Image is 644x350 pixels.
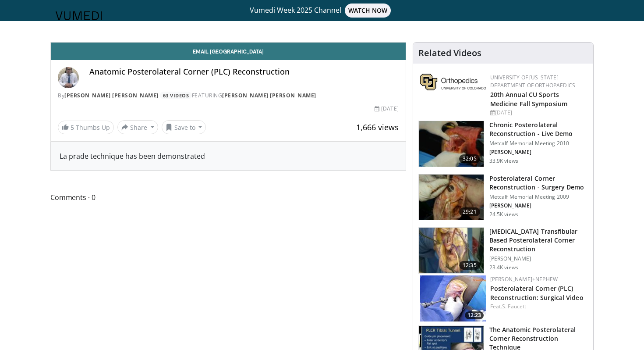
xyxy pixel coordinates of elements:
[418,48,481,58] h4: Related Videos
[490,74,575,89] a: University of [US_STATE] Department of Orthopaedics
[64,92,159,99] a: [PERSON_NAME] [PERSON_NAME]
[489,149,588,156] p: Rob LaPrade
[489,121,588,138] h3: Chronic Posterolateral Reconstruction - Live Demo
[490,284,584,302] a: Posterolateral Corner (PLC) Reconstruction: Surgical Video
[418,121,588,167] a: 32:05 Chronic Posterolateral Reconstruction - Live Demo Metcalf Memorial Meeting 2010 [PERSON_NAM...
[419,228,484,273] img: Arciero_-_PLC_3.png.150x105_q85_crop-smart_upscale.jpg
[489,174,588,192] h3: Posterolateral Corner Reconstruction - Surgery Demo
[490,109,586,117] div: [DATE]
[489,227,588,254] h3: [MEDICAL_DATA] Transfibular Based Posterolateral Corner Reconstruction
[58,67,79,88] img: Avatar
[419,121,484,167] img: lap_3.png.150x105_q85_crop-smart_upscale.jpg
[489,157,518,164] p: 33.9K views
[56,11,102,20] img: VuMedi Logo
[489,193,588,200] p: Metcalf Memorial Meeting 2009
[489,140,588,147] p: Metcalf Memorial Meeting 2010
[89,67,399,77] h4: Anatomic Posterolateral Corner (PLC) Reconstruction
[51,43,406,60] a: Email [GEOGRAPHIC_DATA]
[60,151,397,161] div: La prade technique has been demonstrated
[489,255,588,262] p: [PERSON_NAME]
[58,92,399,100] div: By FEATURING
[375,105,398,113] div: [DATE]
[490,90,567,108] a: 20th Annual CU Sports Medicine Fall Symposium
[418,227,588,274] a: 12:35 [MEDICAL_DATA] Transfibular Based Posterolateral Corner Reconstruction [PERSON_NAME] 23.4K ...
[459,261,480,270] span: 12:35
[419,175,484,220] img: 672741_3.png.150x105_q85_crop-smart_upscale.jpg
[160,92,192,99] a: 63 Videos
[502,303,526,310] a: S. Faucett
[420,275,486,321] a: 12:23
[420,275,486,321] img: aa71ed70-e7f5-4b18-9de6-7588daab5da2.150x105_q85_crop-smart_upscale.jpg
[490,275,558,283] a: [PERSON_NAME]+Nephew
[162,120,206,134] button: Save to
[222,92,316,99] a: [PERSON_NAME] [PERSON_NAME]
[420,74,486,90] img: 355603a8-37da-49b6-856f-e00d7e9307d3.png.150x105_q85_autocrop_double_scale_upscale_version-0.2.png
[459,207,480,216] span: 29:21
[58,121,114,134] a: 5 Thumbs Up
[490,303,586,311] div: Feat.
[418,174,588,221] a: 29:21 Posterolateral Corner Reconstruction - Surgery Demo Metcalf Memorial Meeting 2009 [PERSON_N...
[71,123,74,132] span: 5
[489,264,518,271] p: 23.4K views
[489,202,588,209] p: Greg Fanelli
[489,211,518,218] p: 24.5K views
[459,154,480,163] span: 32:05
[465,311,484,319] span: 12:23
[117,120,158,134] button: Share
[50,192,406,203] span: Comments 0
[356,122,399,132] span: 1,666 views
